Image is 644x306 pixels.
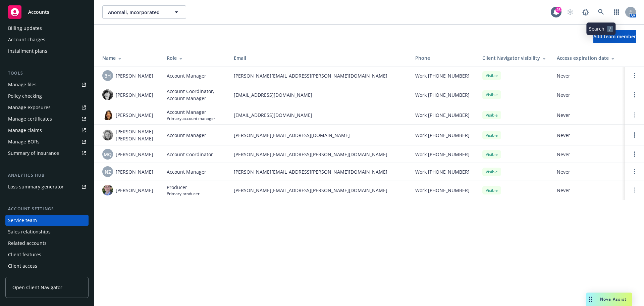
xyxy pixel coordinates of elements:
span: Work [PHONE_NUMBER] [415,187,470,194]
span: Account Coordinator, Account Manager [167,88,223,102]
span: Work [PHONE_NUMBER] [415,132,470,139]
a: Switch app [610,5,623,19]
span: Accounts [28,9,49,15]
div: Billing updates [8,23,42,34]
div: Related accounts [8,238,47,249]
span: [PERSON_NAME] [116,187,153,194]
a: Service team [5,215,89,226]
a: Summary of insurance [5,148,89,159]
div: Manage exposures [8,102,51,113]
a: Open options [631,168,639,176]
button: Anomali, Incorporated [102,5,186,19]
span: [PERSON_NAME][EMAIL_ADDRESS][PERSON_NAME][DOMAIN_NAME] [234,168,405,175]
span: Never [557,112,620,119]
span: [PERSON_NAME] [116,168,153,175]
a: Sales relationships [5,226,89,237]
span: Work [PHONE_NUMBER] [415,72,470,79]
span: Add team member [593,33,636,40]
span: [PERSON_NAME] [116,151,153,158]
span: [PERSON_NAME][EMAIL_ADDRESS][PERSON_NAME][DOMAIN_NAME] [234,151,405,158]
a: Accounts [5,3,89,21]
div: Service team [8,215,37,226]
div: Summary of insurance [8,148,59,159]
button: Add team member [593,30,636,43]
div: Account charges [8,34,45,45]
div: Visible [482,168,501,176]
div: Policy checking [8,91,42,101]
span: [PERSON_NAME] [PERSON_NAME] [116,128,156,142]
a: Client access [5,261,89,271]
span: Open Client Navigator [12,284,62,291]
span: [PERSON_NAME][EMAIL_ADDRESS][PERSON_NAME][DOMAIN_NAME] [234,187,405,194]
button: Nova Assist [586,293,632,306]
a: Manage files [5,79,89,90]
span: Account Manager [167,168,206,175]
span: [EMAIL_ADDRESS][DOMAIN_NAME] [234,91,405,98]
div: Visible [482,111,501,119]
span: BH [104,72,111,79]
a: Report a Bug [579,5,592,19]
img: photo [102,89,113,100]
div: 25 [555,7,561,13]
div: Installment plans [8,46,47,56]
span: MQ [104,151,112,158]
span: Account Manager [167,72,206,79]
div: Visible [482,90,501,99]
img: photo [102,130,113,140]
div: Manage claims [8,125,42,136]
div: Drag to move [586,293,595,306]
div: Manage BORs [8,136,40,147]
span: Never [557,132,620,139]
img: photo [102,110,113,120]
div: Email [234,54,405,61]
span: Never [557,72,620,79]
div: Loss summary generator [8,181,64,192]
span: Never [557,151,620,158]
a: Policy checking [5,91,89,101]
span: Work [PHONE_NUMBER] [415,151,470,158]
span: Work [PHONE_NUMBER] [415,168,470,175]
a: Manage exposures [5,102,89,113]
div: Sales relationships [8,226,51,237]
span: Account Coordinator [167,151,213,158]
div: Tools [5,70,89,77]
div: Access expiration date [557,54,620,61]
img: photo [102,185,113,195]
a: Installment plans [5,46,89,56]
a: Loss summary generator [5,181,89,192]
span: Account Manager [167,108,215,116]
div: Visible [482,71,501,80]
a: Open options [631,72,639,80]
span: [PERSON_NAME][EMAIL_ADDRESS][DOMAIN_NAME] [234,132,405,139]
span: Anomali, Incorporated [108,9,166,16]
div: Analytics hub [5,172,89,179]
a: Manage BORs [5,136,89,147]
div: Account settings [5,206,89,212]
div: Client features [8,249,41,260]
div: Visible [482,186,501,194]
a: Account charges [5,34,89,45]
a: Manage claims [5,125,89,136]
div: Role [167,54,223,61]
span: Primary account manager [167,116,215,121]
div: Client Navigator visibility [482,54,546,61]
span: Account Manager [167,132,206,139]
div: Name [102,54,156,61]
a: Search [594,5,608,19]
span: [PERSON_NAME] [116,91,153,98]
div: Client access [8,261,37,271]
span: [PERSON_NAME][EMAIL_ADDRESS][PERSON_NAME][DOMAIN_NAME] [234,72,405,79]
a: Open options [631,91,639,99]
a: Manage certificates [5,114,89,124]
span: Never [557,168,620,175]
div: Visible [482,131,501,139]
a: Related accounts [5,238,89,249]
span: Work [PHONE_NUMBER] [415,112,470,119]
a: Start snowing [563,5,577,19]
span: Producer [167,184,200,191]
span: [PERSON_NAME] [116,112,153,119]
span: Primary producer [167,191,200,196]
a: Client features [5,249,89,260]
a: Open options [631,150,639,158]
